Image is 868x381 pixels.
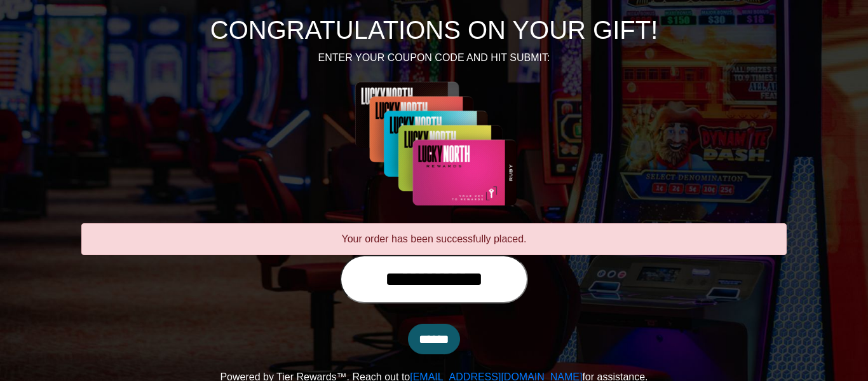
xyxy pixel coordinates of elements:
[81,223,787,255] div: Your order has been successfully placed.
[321,81,547,208] img: Center Image
[81,15,787,45] h1: CONGRATULATIONS ON YOUR GIFT!
[81,50,787,66] p: ENTER YOUR COUPON CODE AND HIT SUBMIT:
